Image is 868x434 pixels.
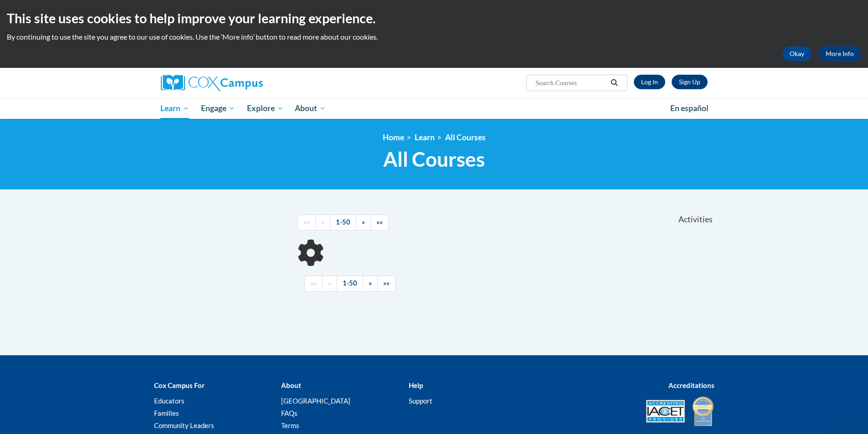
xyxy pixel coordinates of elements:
[668,381,714,389] b: Accreditations
[646,400,685,423] img: Accredited IACET® Provider
[154,381,205,389] b: Cox Campus For
[161,75,263,91] img: Cox Campus
[377,276,395,291] a: End
[818,46,861,61] a: More Info
[241,98,289,119] a: Explore
[295,103,326,114] span: About
[310,279,317,287] span: ««
[832,398,861,427] iframe: Button to launch messaging window
[7,9,861,27] h2: This site uses cookies to help improve your learning experience.
[315,214,330,230] a: Previous
[298,214,316,230] a: Begining
[534,77,607,88] input: Search Courses
[370,214,389,230] a: End
[356,214,371,230] a: Next
[383,133,404,142] a: Home
[304,276,323,291] a: Begining
[161,75,334,91] a: Cox Campus
[634,75,665,89] a: Log In
[160,103,189,114] span: Learn
[415,133,435,142] a: Learn
[376,218,383,226] span: »»
[409,381,423,389] b: Help
[321,218,324,226] span: «
[155,98,195,119] a: Learn
[281,409,298,417] a: FAQs
[692,395,714,427] img: IDA® Accredited
[7,32,861,42] p: By continuing to use the site you agree to our use of cookies. Use the ‘More info’ button to read...
[362,218,365,226] span: »
[363,276,378,291] a: Next
[337,276,363,291] a: 1-50
[383,147,485,171] span: All Courses
[328,279,331,287] span: «
[409,397,432,405] a: Support
[281,421,299,429] a: Terms
[330,214,356,230] a: 1-50
[247,103,283,114] span: Explore
[670,103,709,113] span: En español
[281,397,350,405] a: [GEOGRAPHIC_DATA]
[369,279,372,287] span: »
[154,409,179,417] a: Families
[664,99,714,118] a: En español
[289,98,332,119] a: About
[154,421,214,429] a: Community Leaders
[607,77,621,88] button: Search
[322,276,337,291] a: Previous
[147,98,721,119] div: Main menu
[154,397,185,405] a: Educators
[445,133,486,142] a: All Courses
[303,218,310,226] span: ««
[678,214,713,225] span: Activities
[672,75,708,89] a: Register
[782,46,812,61] button: Okay
[383,279,390,287] span: »»
[201,103,235,114] span: Engage
[281,381,301,389] b: About
[195,98,241,119] a: Engage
